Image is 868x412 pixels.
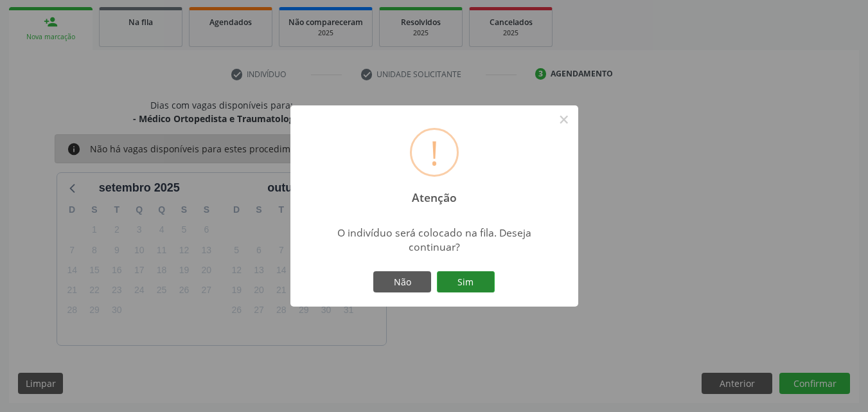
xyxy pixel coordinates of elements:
[373,271,431,293] button: Não
[400,182,468,204] h2: Atenção
[553,109,575,130] button: Close this dialog
[321,226,547,254] div: O indivíduo será colocado na fila. Deseja continuar?
[430,130,439,175] div: !
[437,271,495,293] button: Sim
